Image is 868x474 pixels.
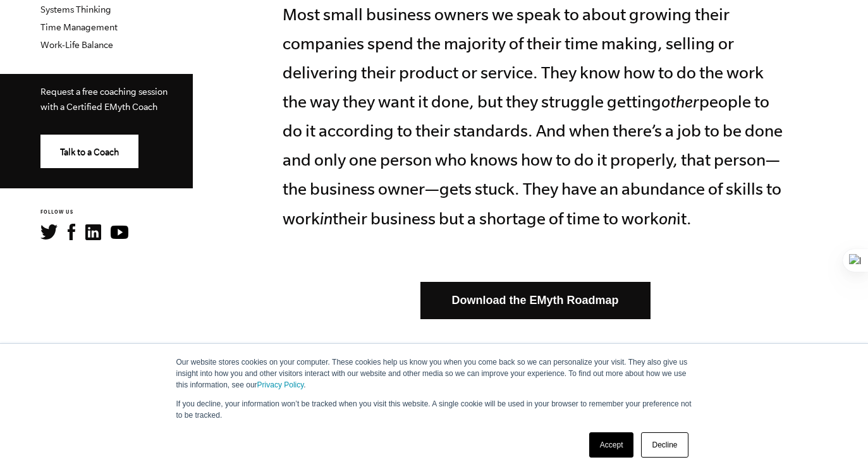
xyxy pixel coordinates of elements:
a: Talk to a Coach [40,135,138,168]
a: Systems Thinking [40,4,111,15]
img: LinkedIn [85,224,101,240]
p: Our website stores cookies on your computer. These cookies help us know you when you come back so... [176,356,692,391]
p: If you decline, your information won’t be tracked when you visit this website. A single cookie wi... [176,398,692,421]
a: Privacy Policy [257,380,304,389]
h6: FOLLOW US [40,209,193,217]
span: Talk to a Coach [60,147,119,157]
img: Twitter [40,224,58,240]
a: Download the EMyth Roadmap [420,282,651,319]
i: on [659,209,676,228]
i: in [320,209,333,228]
a: Time Management [40,22,118,32]
a: Accept [589,432,634,458]
img: Facebook [68,224,75,240]
img: YouTube [111,226,128,239]
i: other [661,92,699,111]
a: Decline [641,432,688,458]
a: Work-Life Balance [40,40,113,50]
p: Request a free coaching session with a Certified EMyth Coach [40,84,173,114]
